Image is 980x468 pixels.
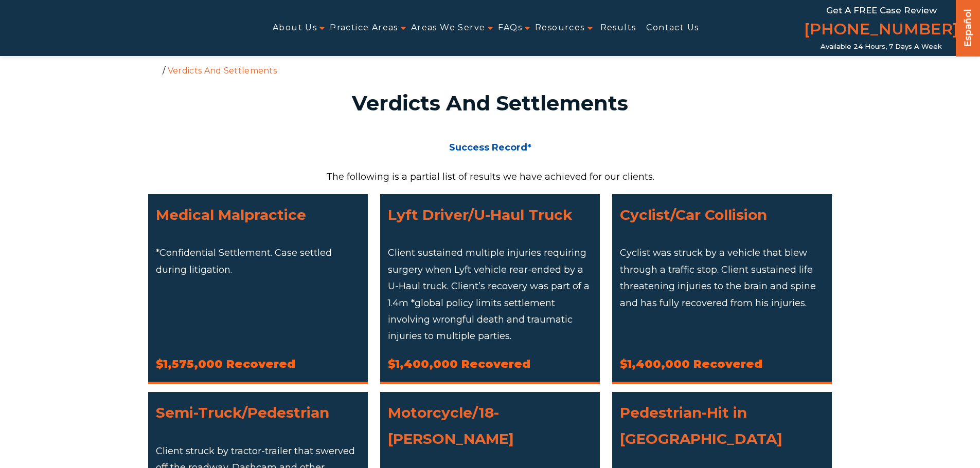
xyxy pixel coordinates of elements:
span: Available 24 Hours, 7 Days a Week [821,43,942,51]
span: Get a FREE Case Review [826,5,937,15]
p: The following is a partial list of results we have achieved for our clients. [148,169,832,185]
a: Contact Us [646,16,699,40]
span: Success Record* [449,142,531,153]
a: About Us [273,16,317,40]
a: Areas We Serve [411,16,486,40]
img: Auger & Auger Accident and Injury Lawyers Logo [6,16,167,41]
div: $1,575,000 Recovered [156,354,360,375]
a: Results [600,16,636,40]
a: [PHONE_NUMBER] [804,18,958,43]
h3: Lyft Driver/U-Haul Truck [388,202,592,228]
li: Verdicts And Settlements [165,66,279,76]
p: Cyclist was struck by a vehicle that blew through a traffic stop. Client sustained life threateni... [620,245,824,311]
h3: Cyclist/Car Collision [620,202,824,228]
h3: Pedestrian-Hit in [GEOGRAPHIC_DATA] [620,400,824,452]
p: Client sustained multiple injuries requiring surgery when Lyft vehicle rear-ended by a U-Haul tru... [388,245,592,344]
h3: Medical Malpractice [156,202,360,228]
h1: Verdicts And Settlements [154,93,826,114]
h3: Motorcycle/18-[PERSON_NAME] [388,400,592,452]
div: $1,400,000 Recovered [620,354,824,375]
p: *Confidential Settlement. Case settled during litigation. [156,245,360,278]
a: FAQs [498,16,522,40]
h3: Semi-Truck/Pedestrian [156,400,360,425]
a: Home [151,65,160,74]
a: Resources [535,16,585,40]
div: $1,400,000 Recovered [388,354,592,375]
a: Practice Areas [330,16,398,40]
